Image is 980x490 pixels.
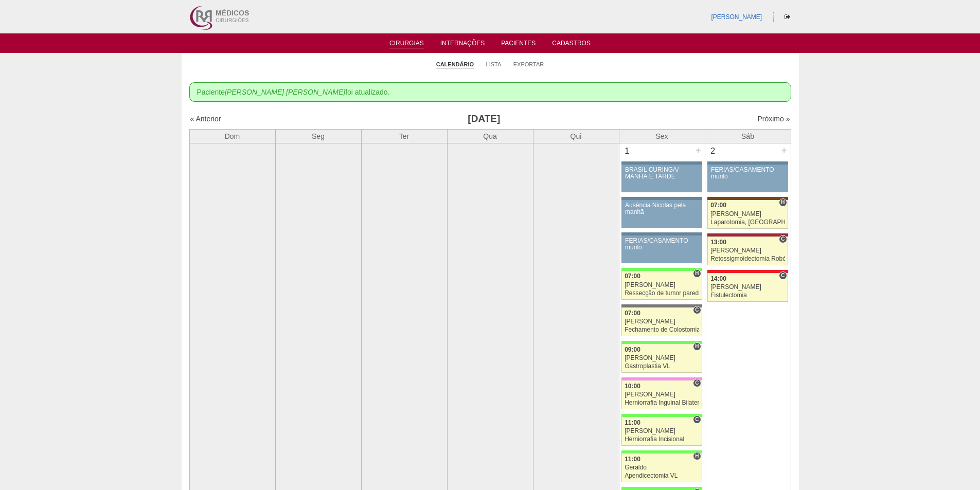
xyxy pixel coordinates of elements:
th: Dom [189,129,275,143]
div: Laparotomia, [GEOGRAPHIC_DATA], Drenagem, Bridas [710,219,785,226]
th: Qui [533,129,619,143]
a: C 11:00 [PERSON_NAME] Herniorrafia Incisional [621,417,702,446]
a: Cadastros [552,40,591,50]
div: Key: Aviso [621,197,702,200]
span: Consultório [779,271,787,280]
a: « Anterior [190,115,221,123]
div: Key: Sírio Libanês [707,233,788,237]
a: Calendário [436,61,474,68]
div: Ressecção de tumor parede abdominal pélvica [625,290,699,297]
span: 13:00 [710,239,726,246]
div: BRASIL CURINGA/ MANHÃ E TARDE [625,167,699,180]
a: Pacientes [501,40,536,50]
a: H 11:00 Geraldo Apendicectomia VL [621,453,702,482]
div: [PERSON_NAME] [710,211,785,217]
div: Key: Brasil [621,341,702,344]
a: Cirurgias [389,40,424,48]
div: FÉRIAS/CASAMENTO murilo [711,167,785,180]
a: C 07:00 [PERSON_NAME] Fechamento de Colostomia ou Enterostomia [621,307,702,336]
div: Key: Aviso [621,161,702,165]
th: Ter [361,129,447,143]
div: 2 [705,143,721,159]
div: Key: Santa Joana [707,197,788,200]
div: [PERSON_NAME] [625,428,699,434]
div: [PERSON_NAME] [710,247,785,254]
span: 07:00 [625,310,640,317]
em: [PERSON_NAME] [PERSON_NAME] [225,88,345,96]
div: Key: Brasil [621,487,702,490]
div: [PERSON_NAME] [625,318,699,325]
a: Internações [440,40,485,50]
a: Lista [486,61,502,68]
div: [PERSON_NAME] [710,284,785,291]
span: Consultório [693,306,701,314]
th: Seg [275,129,361,143]
a: H 09:00 [PERSON_NAME] Gastroplastia VL [621,344,702,373]
span: 11:00 [625,419,640,426]
div: FÉRIAS/CASAMENTO murilo [625,238,699,251]
i: Sair [785,14,790,20]
span: 07:00 [625,273,640,280]
div: Herniorrafia Incisional [625,436,699,443]
a: C 14:00 [PERSON_NAME] Fistulectomia [707,273,788,302]
span: Consultório [693,379,701,387]
div: [PERSON_NAME] [625,355,699,361]
div: Key: Aviso [621,232,702,235]
span: Hospital [693,269,701,278]
div: Key: Brasil [621,268,702,271]
div: Paciente foi atualizado. [189,82,791,102]
a: FÉRIAS/CASAMENTO murilo [707,165,788,192]
div: [PERSON_NAME] [625,391,699,398]
span: Consultório [779,235,787,243]
th: Qua [447,129,533,143]
a: C 10:00 [PERSON_NAME] Herniorrafia Inguinal Bilateral [621,380,702,409]
div: Ausência Nicolas pela manhã [625,202,699,215]
div: 1 [619,143,635,159]
span: Hospital [779,198,787,207]
a: Ausência Nicolas pela manhã [621,200,702,228]
div: + [780,143,789,157]
th: Sex [619,129,705,143]
div: Key: Assunção [707,270,788,273]
a: H 07:00 [PERSON_NAME] Laparotomia, [GEOGRAPHIC_DATA], Drenagem, Bridas [707,200,788,229]
div: Fechamento de Colostomia ou Enterostomia [625,326,699,333]
div: Key: Brasil [621,414,702,417]
div: Fistulectomia [710,292,785,299]
div: Retossigmoidectomia Robótica [710,256,785,262]
div: Geraldo [625,464,699,471]
a: BRASIL CURINGA/ MANHÃ E TARDE [621,165,702,192]
span: Hospital [693,452,701,460]
h3: [DATE] [334,112,634,126]
div: Gastroplastia VL [625,363,699,370]
div: Key: Aviso [707,161,788,165]
a: Exportar [513,61,544,68]
div: [PERSON_NAME] [625,282,699,288]
a: FÉRIAS/CASAMENTO murilo [621,235,702,263]
a: Próximo » [757,115,790,123]
th: Sáb [705,129,791,143]
div: + [694,143,703,157]
a: [PERSON_NAME] [711,13,762,21]
a: C 13:00 [PERSON_NAME] Retossigmoidectomia Robótica [707,237,788,265]
div: Key: Santa Catarina [621,304,702,307]
span: 07:00 [710,202,726,209]
span: Consultório [693,415,701,424]
span: 09:00 [625,346,640,353]
span: 10:00 [625,383,640,390]
div: Apendicectomia VL [625,473,699,479]
div: Key: Albert Einstein [621,377,702,380]
span: Hospital [693,342,701,351]
a: H 07:00 [PERSON_NAME] Ressecção de tumor parede abdominal pélvica [621,271,702,300]
div: Herniorrafia Inguinal Bilateral [625,400,699,406]
div: Key: Brasil [621,450,702,453]
span: 14:00 [710,275,726,282]
span: 11:00 [625,456,640,463]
